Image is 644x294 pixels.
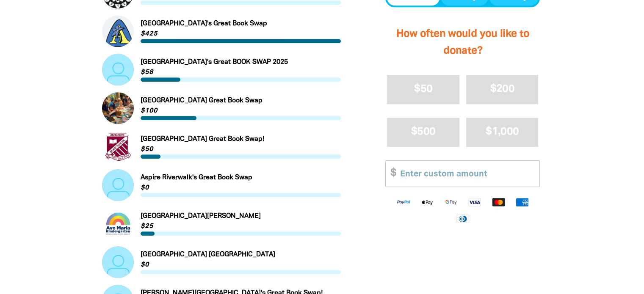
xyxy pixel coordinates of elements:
[463,198,486,207] img: Visa logo
[394,161,539,187] input: Enter custom amount
[415,198,439,207] img: Apple Pay logo
[510,198,534,207] img: American Express logo
[486,198,510,207] img: Mastercard logo
[411,127,435,137] span: $500
[414,84,432,94] span: $50
[385,191,540,230] div: Available payment methods
[466,118,539,147] button: $1,000
[387,118,459,147] button: $500
[490,84,514,94] span: $200
[486,127,519,137] span: $1,000
[392,198,415,207] img: Paypal logo
[387,75,459,104] button: $50
[466,75,539,104] button: $200
[451,214,475,224] img: Diners Club logo
[385,17,540,68] h2: How often would you like to donate?
[439,198,463,207] img: Google Pay logo
[386,161,396,187] span: $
